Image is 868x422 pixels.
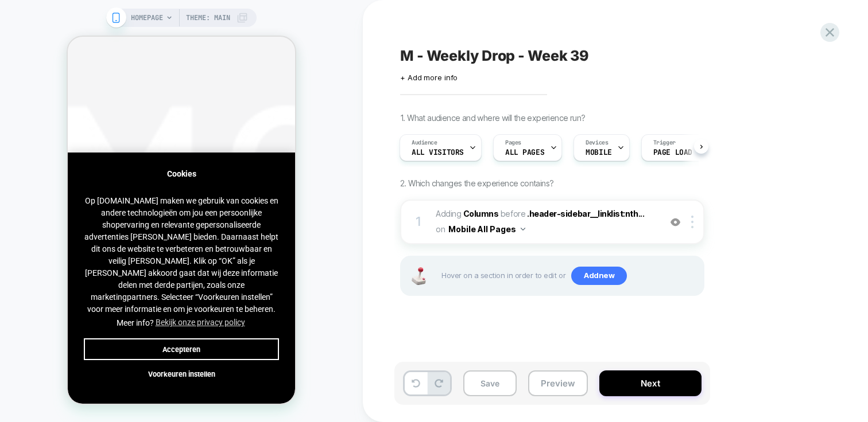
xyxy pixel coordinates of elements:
span: HOMEPAGE [131,9,163,27]
button: Next [599,370,702,396]
span: ALL PAGES [505,149,544,157]
span: Op [DOMAIN_NAME] maken we gebruik van cookies en andere technologieën om jou een persoonlijke sho... [16,158,211,294]
span: BEFORE [501,209,525,218]
span: Pages [505,139,521,147]
span: 1. What audience and where will the experience run? [400,113,585,123]
div: Cookies [16,132,211,142]
span: Add new [571,267,627,285]
img: down arrow [521,228,525,230]
span: + Add more info [400,73,458,82]
b: Columns [463,209,499,218]
span: Theme: MAIN [186,9,230,27]
span: Hover on a section in order to edit or [441,267,697,285]
img: Joystick [407,267,430,285]
button: Preview [528,370,588,396]
span: on [436,222,445,236]
span: Devices [586,139,608,147]
img: close [691,216,693,228]
img: crossed eye [671,217,680,227]
span: Audience [412,139,437,147]
span: All Visitors [412,149,464,157]
span: M - Weekly Drop - Week 39 [400,47,589,64]
div: 1 [413,210,424,233]
button: settings cookies [16,326,211,348]
button: allow cookies [16,302,211,323]
span: Page Load [653,149,692,157]
span: Trigger [653,139,676,147]
button: Save [463,370,517,396]
span: 2. Which changes the experience contains? [400,178,553,188]
span: Adding [436,209,498,218]
span: .header-sidebar__linklist:nth... [527,209,644,218]
span: MOBILE [586,149,611,157]
a: Bekijk onze privacy policy [86,279,179,294]
button: Mobile All Pages [448,221,525,237]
